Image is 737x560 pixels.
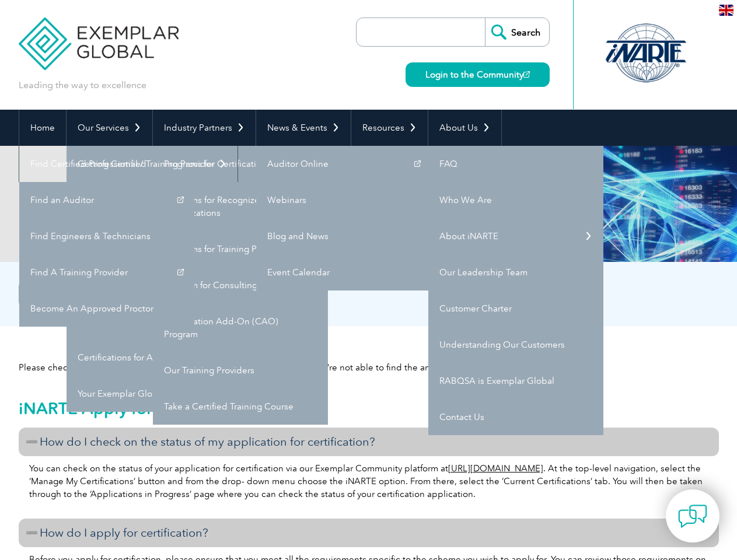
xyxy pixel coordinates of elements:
[153,146,328,182] a: Programs for Certification Bodies
[256,146,431,182] a: Auditor Online
[485,18,549,46] input: Search
[719,5,733,16] img: en
[428,218,603,254] a: About iNARTE
[256,110,351,146] a: News & Events
[448,463,543,474] a: [URL][DOMAIN_NAME]
[153,110,256,146] a: Industry Partners
[428,110,501,146] a: About Us
[428,146,603,182] a: FAQ
[67,339,242,376] a: Certifications for ASQ CQAs
[428,254,603,290] a: Our Leadership Team
[19,182,194,218] a: Find an Auditor
[428,399,603,435] a: Contact Us
[19,361,719,374] p: Please check the list below for answers to frequently asked questions. If you’re not able to find...
[256,254,431,290] a: Event Calendar
[19,519,719,547] h3: How do I apply for certification?
[256,182,431,218] a: Webinars
[19,399,719,418] h2: iNARTE Apply for Certification
[153,388,328,425] a: Take a Certified Training Course
[153,182,328,231] a: Programs for Recognized Organizations
[428,327,603,363] a: Understanding Our Customers
[153,352,328,388] a: Our Training Providers
[153,303,328,352] a: Certification Add-On (CAO) Program
[428,290,603,327] a: Customer Charter
[19,110,66,146] a: Home
[67,376,242,412] a: Your Exemplar Global ROI
[29,462,708,501] p: You can check on the status of your application for certification via our Exemplar Community plat...
[67,110,152,146] a: Our Services
[406,62,550,87] a: Login to the Community
[153,231,328,267] a: Programs for Training Providers
[19,254,194,290] a: Find A Training Provider
[523,71,530,78] img: open_square.png
[428,363,603,399] a: RABQSA is Exemplar Global
[19,290,194,327] a: Become An Approved Proctor
[428,182,603,218] a: Who We Are
[678,502,707,531] img: contact-chat.png
[19,428,719,456] h3: How do I check on the status of my application for certification?
[19,146,237,182] a: Find Certified Professional / Training Provider
[19,192,467,215] h1: Browse All FAQs by Category
[351,110,428,146] a: Resources
[19,79,146,92] p: Leading the way to excellence
[256,218,431,254] a: Blog and News
[153,267,328,303] a: Program for Consulting Group
[19,218,194,254] a: Find Engineers & Technicians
